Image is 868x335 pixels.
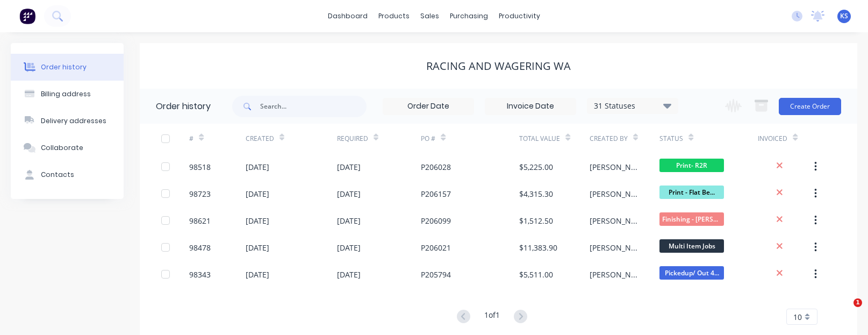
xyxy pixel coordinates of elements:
span: Print- R2R [659,159,724,172]
div: Required [337,134,368,144]
div: 98621 [189,215,211,226]
div: 98478 [189,242,211,253]
div: $1,512.50 [519,215,553,226]
div: PO # [421,134,435,144]
span: Multi Item Jobs [659,239,724,253]
button: Collaborate [11,134,124,161]
img: Factory [19,8,35,24]
span: 1 [853,298,862,307]
div: P205794 [421,269,451,280]
div: 1 of 1 [484,309,500,325]
div: Created By [590,134,628,144]
div: Order history [41,62,87,72]
div: [DATE] [337,269,361,280]
input: Order Date [383,98,474,115]
button: Billing address [11,81,124,108]
div: [DATE] [246,215,269,226]
div: Invoiced [758,134,787,144]
div: P206028 [421,161,451,173]
div: Racing and Wagering WA [426,60,571,73]
span: Finishing - [PERSON_NAME]... [659,212,724,226]
div: 98518 [189,161,211,173]
div: [DATE] [246,188,269,199]
div: products [373,8,415,24]
div: 98723 [189,188,211,199]
div: [DATE] [246,242,269,253]
div: [DATE] [337,161,361,173]
div: $11,383.90 [519,242,557,253]
div: [DATE] [337,242,361,253]
div: sales [415,8,444,24]
div: $4,315.30 [519,188,553,199]
div: [PERSON_NAME] [590,269,639,280]
div: [PERSON_NAME] [590,188,639,199]
div: $5,225.00 [519,161,553,173]
div: Created [246,124,337,153]
div: [PERSON_NAME] [590,242,639,253]
div: [PERSON_NAME] [590,215,639,226]
div: PO # [421,124,519,153]
div: Total Value [519,134,560,144]
div: productivity [493,8,546,24]
div: purchasing [444,8,493,24]
div: [DATE] [337,188,361,199]
div: 31 Statuses [587,100,678,112]
div: $5,511.00 [519,269,553,280]
div: Delivery addresses [41,116,106,126]
button: Create Order [779,98,841,115]
button: Contacts [11,161,124,188]
input: Invoice Date [485,98,576,115]
div: Total Value [519,124,590,153]
div: Invoiced [758,124,814,153]
a: dashboard [322,8,373,24]
div: Billing address [41,89,91,99]
div: # [189,124,246,153]
input: Search... [260,96,367,117]
div: P206157 [421,188,451,199]
div: 98343 [189,269,211,280]
button: Order history [11,54,124,81]
div: Status [659,134,683,144]
div: Required [337,124,421,153]
span: KS [840,11,848,21]
div: [DATE] [337,215,361,226]
div: Contacts [41,170,74,180]
div: [DATE] [246,269,269,280]
div: Order history [156,100,211,113]
span: 10 [793,311,802,323]
div: [PERSON_NAME] [590,161,639,173]
div: # [189,134,193,144]
div: Status [659,124,758,153]
div: Collaborate [41,143,83,153]
span: Pickedup/ Out 4... [659,266,724,280]
button: Delivery addresses [11,108,124,134]
div: P206021 [421,242,451,253]
span: Print - Flat Be... [659,186,724,199]
div: P206099 [421,215,451,226]
div: Created By [590,124,660,153]
iframe: Intercom live chat [831,298,857,324]
div: Created [246,134,274,144]
div: [DATE] [246,161,269,173]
